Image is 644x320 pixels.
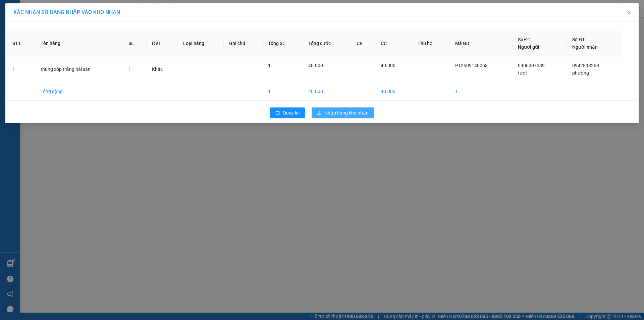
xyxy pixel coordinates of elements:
[275,110,280,116] span: rollback
[308,63,323,68] span: 40.000
[312,107,374,118] button: downloadNhập hàng kho nhận
[450,31,513,56] th: Mã GD
[263,82,303,101] td: 1
[351,31,375,56] th: CR
[324,109,369,117] span: Nhập hàng kho nhận
[572,70,589,76] span: phương
[412,31,450,56] th: Thu hộ
[13,9,120,15] span: XÁC NHẬN SỐ HÀNG NHẬP VÀO KHO NHẬN
[317,110,322,116] span: download
[224,31,263,56] th: Ghi chú
[263,31,303,56] th: Tổng SL
[518,44,539,50] span: Người gửi
[572,44,598,50] span: Người nhận
[518,70,527,76] span: tươi
[147,56,178,82] td: Khác
[303,82,351,101] td: 40.000
[518,37,531,42] span: Số ĐT
[572,37,585,42] span: Số ĐT
[7,56,35,82] td: 1
[375,31,412,56] th: CC
[627,10,632,15] span: close
[268,63,271,68] span: 1
[455,63,488,68] span: PT2509140053
[123,31,147,56] th: SL
[270,107,305,118] button: rollbackQuay lại
[7,31,35,56] th: STT
[35,31,123,56] th: Tên hàng
[283,109,300,117] span: Quay lại
[35,82,123,101] td: Tổng cộng
[303,31,351,56] th: Tổng cước
[572,63,599,68] span: 0942898268
[518,63,545,68] span: 0906307089
[128,66,131,72] span: 1
[147,31,178,56] th: ĐVT
[375,82,412,101] td: 40.000
[450,82,513,101] td: 1
[178,31,224,56] th: Loại hàng
[381,63,395,68] span: 40.000
[620,3,639,22] button: Close
[35,56,123,82] td: thùng xốp trắng hải sản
